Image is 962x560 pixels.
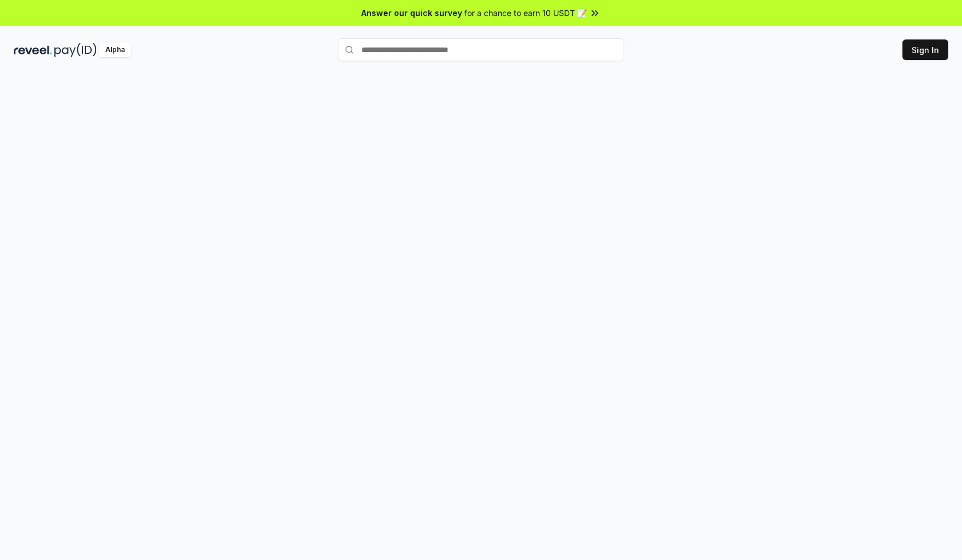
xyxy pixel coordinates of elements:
[361,7,462,19] span: Answer our quick survey
[54,43,97,57] img: pay_id
[99,43,131,57] div: Alpha
[14,43,52,57] img: reveel_dark
[902,39,948,60] button: Sign In
[464,7,587,19] span: for a chance to earn 10 USDT 📝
